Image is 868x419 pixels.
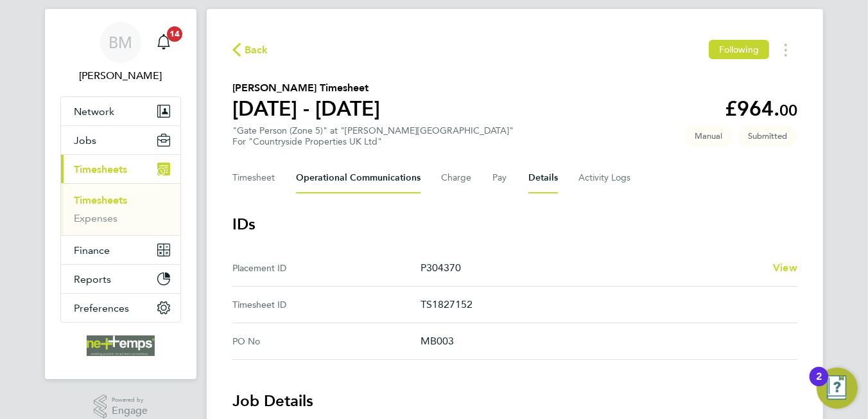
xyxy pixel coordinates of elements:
span: This timesheet was manually created. [684,125,733,147]
div: For "Countryside Properties UK Ltd" [232,136,514,147]
h2: [PERSON_NAME] Timesheet [232,80,380,96]
div: Timesheets [61,183,180,235]
button: Activity Logs [578,163,632,193]
button: Timesheet [232,163,275,193]
a: 14 [151,22,177,63]
span: Reports [74,273,111,285]
span: 14 [167,26,182,42]
a: BM[PERSON_NAME] [60,22,181,84]
button: Jobs [61,126,180,154]
span: Back [245,42,268,58]
span: Jobs [74,134,96,147]
span: Following [719,44,759,55]
p: MB003 [421,334,787,349]
h3: IDs [232,214,797,235]
button: Operational Communications [296,163,421,193]
button: Network [61,97,180,125]
button: Details [528,163,558,193]
img: net-temps-logo-retina.png [87,335,155,356]
button: Charge [441,163,472,193]
button: Following [709,40,769,59]
a: Timesheets [74,194,127,206]
button: Reports [61,265,180,293]
app-decimal: £964. [725,96,797,121]
button: Back [232,42,268,58]
span: Engage [112,406,148,416]
button: Open Resource Center, 2 new notifications [817,368,858,409]
a: Powered byEngage [94,395,148,419]
a: Go to home page [60,335,181,356]
div: PO No [232,334,421,349]
span: Brooke Morley [60,68,181,84]
a: View [773,260,797,276]
div: Placement ID [232,260,421,276]
div: Timesheet ID [232,297,421,312]
span: This timesheet is Submitted. [738,125,797,147]
h3: Job Details [232,391,797,411]
span: Preferences [74,302,129,314]
nav: Main navigation [45,9,196,379]
div: 2 [816,377,822,393]
span: Timesheets [74,163,127,175]
span: View [773,262,797,274]
button: Finance [61,236,180,264]
button: Pay [492,163,508,193]
span: Powered by [112,395,148,406]
button: Timesheets [61,155,180,183]
button: Timesheets Menu [774,40,797,60]
span: Network [74,105,114,118]
h1: [DATE] - [DATE] [232,96,380,121]
button: Preferences [61,294,180,322]
span: 00 [779,101,797,120]
a: Expenses [74,212,117,224]
p: P304370 [421,260,763,276]
p: TS1827152 [421,297,787,312]
span: BM [109,34,133,51]
div: "Gate Person (Zone 5)" at "[PERSON_NAME][GEOGRAPHIC_DATA]" [232,125,514,147]
span: Finance [74,244,110,256]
